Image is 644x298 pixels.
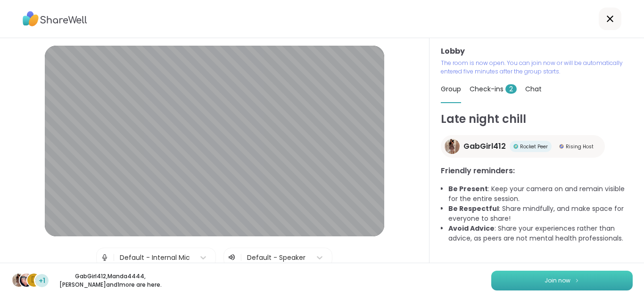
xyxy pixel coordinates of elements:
[113,248,115,267] span: |
[559,144,564,149] img: Rising Host
[513,144,518,149] img: Rocket Peer
[120,253,190,263] div: Default - Internal Mic
[441,165,633,177] h3: Friendly reminders:
[448,204,499,213] b: Be Respectful
[441,46,633,57] h3: Lobby
[574,278,580,283] img: ShareWell Logomark
[445,139,460,154] img: GabGirl412
[505,84,517,94] span: 2
[448,184,488,193] b: Be Present
[441,59,633,76] p: The room is now open. You can join now or will be automatically entered five minutes after the gr...
[463,141,506,152] span: GabGirl412
[448,204,633,224] li: : Share mindfully, and make space for everyone to share!
[20,274,33,287] img: Manda4444
[448,224,495,233] b: Avoid Advice
[441,84,461,94] span: Group
[240,252,242,263] span: |
[441,111,633,128] h1: Late night chill
[100,248,109,267] img: Microphone
[448,224,633,243] li: : Share your experiences rather than advice, as peers are not mental health professionals.
[12,274,25,287] img: GabGirl412
[545,276,570,285] span: Join now
[520,143,548,150] span: Rocket Peer
[441,135,605,158] a: GabGirl412GabGirl412Rocket PeerRocket PeerRising HostRising Host
[491,271,633,290] button: Join now
[525,84,542,94] span: Chat
[23,8,87,30] img: ShareWell Logo
[58,272,163,289] p: GabGirl412 , Manda4444 , [PERSON_NAME] and 1 more are here.
[470,84,517,94] span: Check-ins
[566,143,594,150] span: Rising Host
[31,274,37,286] span: D
[39,276,45,286] span: +1
[448,184,633,204] li: : Keep your camera on and remain visible for the entire session.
